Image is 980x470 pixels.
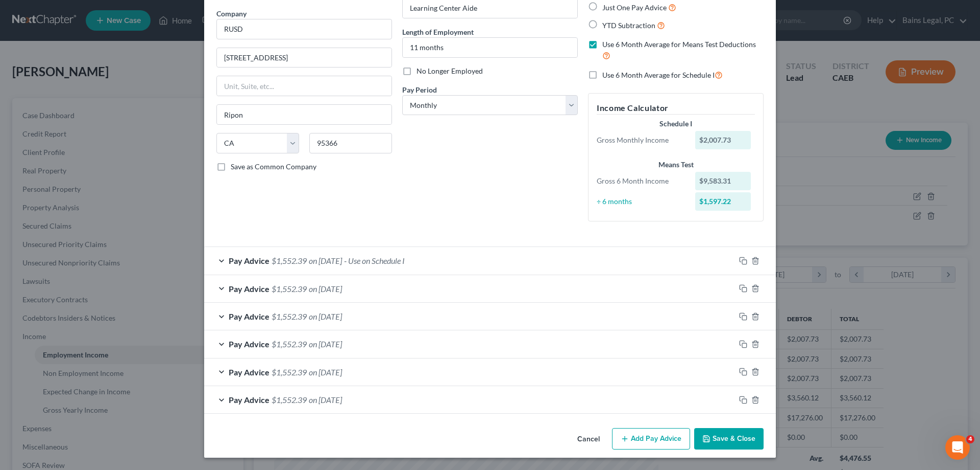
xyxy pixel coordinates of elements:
span: Pay Advice [229,367,269,377]
button: Cancel [569,429,608,450]
button: Save & Close [694,428,764,450]
div: $9,583.31 [695,172,751,190]
div: ÷ 6 months [592,196,690,207]
h5: Income Calculator [597,102,755,115]
span: Company [216,9,247,18]
span: on [DATE] [309,367,342,377]
span: Use 6 Month Average for Means Test Deductions [602,40,756,49]
span: on [DATE] [309,395,342,405]
div: Gross Monthly Income [592,135,690,145]
div: Means Test [597,160,755,170]
span: Pay Advice [229,311,269,321]
input: Search company by name... [216,19,392,39]
span: Pay Advice [229,339,269,349]
span: No Longer Employed [416,66,483,75]
span: Pay Advice [229,395,269,405]
div: Schedule I [597,119,755,129]
span: Save as Common Company [231,162,316,171]
span: Pay Advice [229,256,269,265]
span: Pay Advice [229,284,269,294]
span: $1,552.39 [272,339,307,349]
button: Add Pay Advice [612,428,690,450]
span: Use 6 Month Average for Schedule I [602,71,715,79]
div: Gross 6 Month Income [592,176,690,186]
span: on [DATE] [309,256,342,265]
input: Enter address... [217,48,391,68]
span: on [DATE] [309,311,342,321]
iframe: Intercom live chat [945,435,970,460]
span: YTD Subtraction [602,21,655,30]
span: $1,552.39 [272,311,307,321]
input: Enter zip... [309,133,392,153]
input: Unit, Suite, etc... [217,76,391,96]
span: Pay Period [402,85,437,94]
span: 4 [966,435,974,443]
input: Enter city... [217,105,391,124]
span: $1,552.39 [272,256,307,265]
span: on [DATE] [309,339,342,349]
input: ex: 2 years [403,38,577,57]
div: $1,597.22 [695,192,751,211]
span: $1,552.39 [272,284,307,294]
span: $1,552.39 [272,367,307,377]
span: Just One Pay Advice [602,3,667,12]
label: Length of Employment [402,27,474,37]
span: $1,552.39 [272,395,307,405]
span: on [DATE] [309,284,342,294]
div: $2,007.73 [695,131,751,149]
span: - Use on Schedule I [344,256,405,265]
